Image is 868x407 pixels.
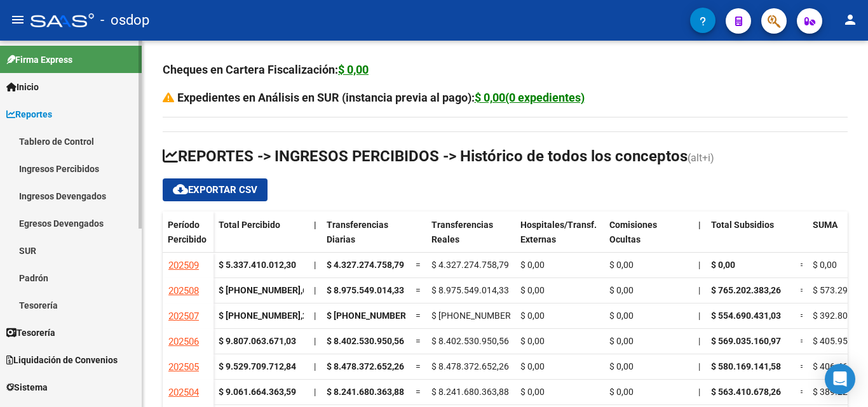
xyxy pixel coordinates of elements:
span: Hospitales/Transf. Externas [520,220,597,244]
span: | [314,285,316,295]
datatable-header-cell: Hospitales/Transf. Externas [515,211,604,265]
span: $ 8.478.372.652,26 [327,361,404,371]
datatable-header-cell: | [693,211,706,265]
span: $ 0,00 [609,361,634,371]
span: $ [PHONE_NUMBER],42 [431,310,526,321]
span: | [698,285,700,295]
span: $ 0,00 [520,361,545,371]
span: Liquidación de Convenios [6,353,118,367]
span: 202507 [168,310,199,322]
span: $ 554.690.431,03 [711,310,781,321]
span: $ 8.975.549.014,33 [327,285,404,295]
span: $ 0,00 [609,285,634,295]
span: Sistema [6,380,48,394]
span: = [416,336,421,346]
span: Comisiones Ocultas [609,220,657,244]
span: | [698,220,701,230]
span: = [800,260,805,270]
span: | [698,387,700,397]
span: = [416,285,421,295]
span: = [800,336,805,346]
span: Exportar CSV [173,184,257,196]
div: Open Intercom Messenger [825,364,855,394]
span: (alt+i) [688,152,714,164]
span: $ 0,00 [520,285,545,295]
span: Transferencias Reales [431,220,493,244]
span: $ 580.169.141,58 [711,361,781,371]
span: $ 765.202.383,26 [711,285,781,295]
span: $ 8.241.680.363,88 [431,387,509,397]
span: | [698,310,700,321]
span: $ 0,00 [520,310,545,321]
span: $ 0,00 [520,260,545,270]
span: $ [PHONE_NUMBER],42 [327,310,421,321]
span: | [314,310,316,321]
strong: $ 9.529.709.712,84 [219,361,296,371]
span: | [314,336,316,346]
strong: Expedientes en Análisis en SUR (instancia previa al pago): [177,91,585,104]
button: Exportar CSV [163,178,268,201]
mat-icon: menu [10,12,25,27]
span: $ 0,00 [609,310,634,321]
span: 202504 [168,387,199,398]
span: = [800,387,805,397]
span: $ 4.327.274.758,79 [327,260,404,270]
span: $ 0,00 [609,387,634,397]
span: - osdop [100,6,149,34]
strong: $ [PHONE_NUMBER],22 [219,310,313,321]
span: $ 8.975.549.014,33 [431,285,509,295]
span: $ 0,00 [520,336,545,346]
span: $ 0,00 [520,387,545,397]
span: SUMA [813,220,837,230]
span: Total Percibido [219,220,280,230]
span: $ 0,00 [609,336,634,346]
span: | [314,361,316,371]
span: = [800,285,805,295]
span: Reportes [6,107,52,121]
span: | [698,260,700,270]
span: Total Subsidios [711,220,774,230]
span: Tesorería [6,326,55,340]
span: $ 8.402.530.950,56 [431,336,509,346]
span: $ 8.478.372.652,26 [431,361,509,371]
strong: $ 5.337.410.012,30 [219,260,296,270]
span: $ 4.327.274.758,79 [431,260,509,270]
span: $ 0,00 [813,260,837,270]
span: Firma Express [6,53,72,67]
mat-icon: cloud_download [173,182,188,197]
span: | [314,220,316,230]
span: | [314,260,316,270]
div: $ 0,00 [338,61,369,79]
span: $ 569.035.160,97 [711,336,781,346]
span: = [800,361,805,371]
div: $ 0,00(0 expedientes) [475,89,585,107]
span: Inicio [6,80,39,94]
span: $ 8.241.680.363,88 [327,387,404,397]
span: = [416,387,421,397]
span: $ 0,00 [609,260,634,270]
strong: $ [PHONE_NUMBER],67 [219,285,313,295]
span: $ 0,00 [711,260,735,270]
datatable-header-cell: Transferencias Diarias [322,211,410,265]
span: $ 8.402.530.950,56 [327,336,404,346]
strong: Cheques en Cartera Fiscalización: [163,63,369,76]
span: Período Percibido [168,220,207,244]
span: = [416,361,421,371]
strong: $ 9.807.063.671,03 [219,336,296,346]
span: 202508 [168,285,199,297]
span: 202506 [168,336,199,347]
span: = [416,260,421,270]
datatable-header-cell: Comisiones Ocultas [604,211,693,265]
span: = [800,310,805,321]
datatable-header-cell: | [309,211,322,265]
datatable-header-cell: Período Percibido [163,211,214,265]
span: Transferencias Diarias [327,220,388,244]
mat-icon: person [843,12,858,27]
span: | [698,361,700,371]
span: | [698,336,700,346]
datatable-header-cell: Total Percibido [214,211,309,265]
span: | [314,387,316,397]
datatable-header-cell: Transferencias Reales [426,211,515,265]
span: REPORTES -> INGRESOS PERCIBIDOS -> Histórico de todos los conceptos [163,147,688,165]
span: $ 563.410.678,26 [711,387,781,397]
